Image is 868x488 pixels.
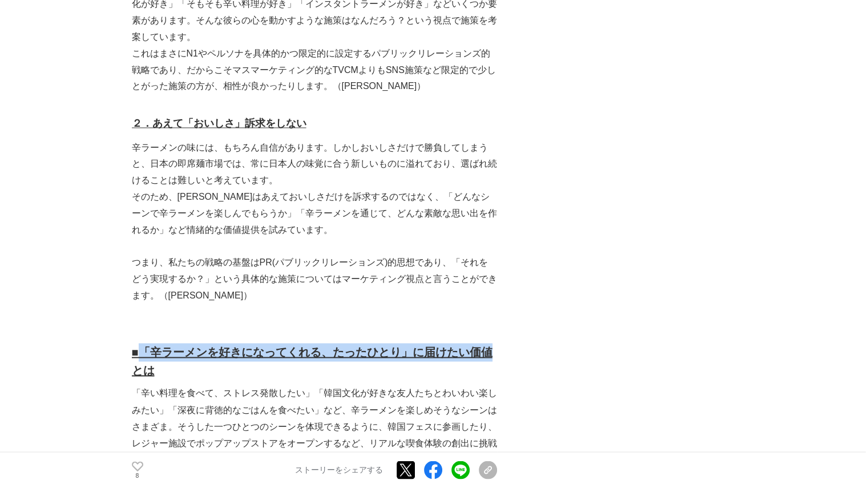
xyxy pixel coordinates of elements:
u: ２．あえて「おいしさ」訴求をしない [132,118,306,129]
p: そのため、[PERSON_NAME]はあえておいしさだけを訴求するのではなく、「どんなシーンで辛ラーメンを楽しんでもらうか」「辛ラーメンを通じて、どんな素敵な思い出を作れるか」など情緒的な価値提... [132,189,497,238]
p: ストーリーをシェアする [295,465,383,475]
p: 「辛い料理を食べて、ストレス発散したい」「韓国文化が好きな友人たちとわいわい楽しみたい」「深夜に背徳的なごはんを食べたい」など、辛ラーメンを楽しめそうなシーンはさまざま。そうした一つひとつのシー... [132,385,497,467]
p: つまり、私たちの戦略の基盤はPR(パブリックリレーションズ)的思想であり、「それをどう実現するか？」という具体的な施策についてはマーケティング視点と言うことができます。（[PERSON_NAME]） [132,255,497,304]
p: 8 [132,473,143,478]
p: 辛ラーメンの味には、もちろん自信があります。しかしおいしさだけで勝負してしまうと、日本の即席麺市場では、常に日本人の味覚に合う新しいものに溢れており、選ばれ続けることは難しいと考えています。 [132,140,497,189]
p: これはまさにN1やペルソナを具体的かつ限定的に設定するパブリックリレーションズ的戦略であり、だからこそマスマーケティング的なTVCMよりもSNS施策など限定的で少しとがった施策の方が、相性が良か... [132,46,497,95]
u: ■「辛ラーメンを好きになってくれる、たったひとり」に届けたい価値とは [132,346,492,377]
